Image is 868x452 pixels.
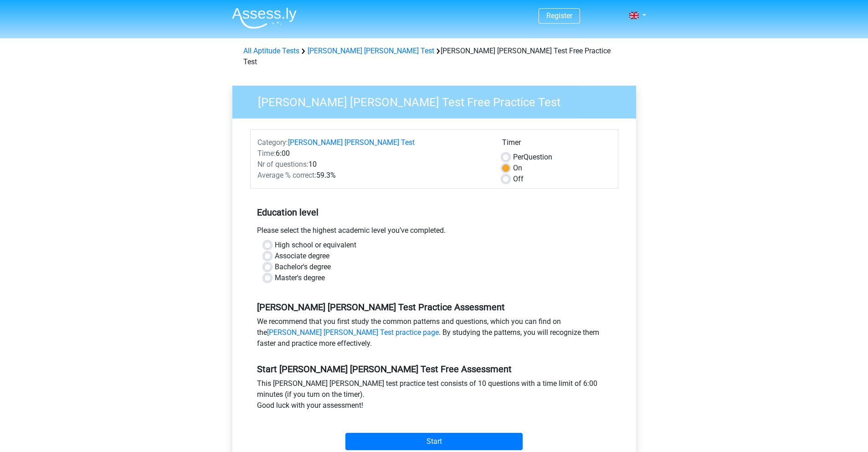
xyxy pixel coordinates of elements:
span: Per [513,153,524,161]
span: Average % correct: [257,171,316,180]
div: 10 [251,159,495,170]
label: Off [513,174,524,185]
h5: Education level [257,203,611,221]
div: Please select the highest academic level you’ve completed. [250,225,618,240]
a: All Aptitude Tests [243,46,299,55]
h5: [PERSON_NAME] [PERSON_NAME] Test Practice Assessment [257,302,611,313]
span: Nr of questions: [257,160,308,169]
label: On [513,163,522,174]
label: Question [513,152,552,163]
span: Time: [257,149,276,158]
div: [PERSON_NAME] [PERSON_NAME] Test Free Practice Test [240,46,629,67]
a: [PERSON_NAME] [PERSON_NAME] Test [308,46,434,55]
a: Register [546,11,572,20]
label: Associate degree [275,251,329,262]
label: Master's degree [275,272,325,283]
label: High school or equivalent [275,240,356,251]
input: Start [345,433,523,450]
div: 6:00 [251,148,495,159]
h3: [PERSON_NAME] [PERSON_NAME] Test Free Practice Test [247,92,629,109]
span: Category: [257,138,288,147]
div: Timer [502,137,611,152]
a: [PERSON_NAME] [PERSON_NAME] Test practice page [267,328,439,337]
div: This [PERSON_NAME] [PERSON_NAME] test practice test consists of 10 questions with a time limit of... [250,378,618,415]
label: Bachelor's degree [275,262,331,272]
img: Assessly [232,7,297,29]
h5: Start [PERSON_NAME] [PERSON_NAME] Test Free Assessment [257,364,611,375]
a: [PERSON_NAME] [PERSON_NAME] Test [288,138,415,147]
div: We recommend that you first study the common patterns and questions, which you can find on the . ... [250,316,618,353]
div: 59.3% [251,170,495,181]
